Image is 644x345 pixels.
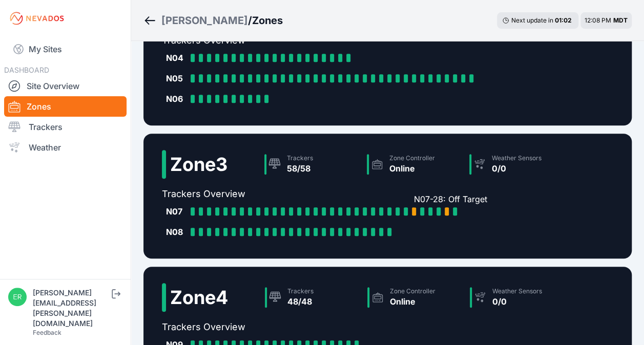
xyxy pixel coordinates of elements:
h2: Trackers Overview [162,320,568,334]
span: Next update in [511,16,553,24]
div: N06 [166,93,186,105]
span: 12:08 PM [585,16,611,24]
a: Feedback [33,329,61,336]
a: N07-28: Off Target [412,207,420,215]
div: Online [390,295,435,308]
nav: Breadcrumb [143,7,283,34]
a: Weather Sensors0/0 [465,150,568,179]
img: Nevados [8,10,66,27]
a: My Sites [4,37,127,61]
div: N08 [166,226,186,238]
h2: Trackers Overview [162,187,568,201]
img: erik.ordorica@solvenergy.com [8,288,27,306]
div: 0/0 [492,162,542,175]
div: 58/58 [287,162,313,175]
div: Online [389,162,435,175]
div: 48/48 [287,295,314,308]
h3: Zones [252,13,283,28]
a: Weather [4,137,127,158]
a: Trackers58/58 [260,150,363,179]
div: Zone Controller [389,154,435,162]
a: Zones [4,96,127,117]
span: DASHBOARD [4,66,49,74]
div: 0/0 [492,295,542,308]
div: N04 [166,52,186,64]
a: Site Overview [4,76,127,96]
a: Trackers48/48 [261,283,363,312]
a: [PERSON_NAME] [161,13,248,28]
span: / [248,13,252,28]
div: Weather Sensors [492,154,542,162]
h2: Zone 4 [170,287,228,308]
div: Zone Controller [390,287,435,295]
a: Trackers [4,117,127,137]
div: 01 : 02 [555,16,573,25]
div: N07 [166,205,186,218]
div: Weather Sensors [492,287,542,295]
a: Weather Sensors0/0 [466,283,568,312]
div: N05 [166,72,186,84]
div: Trackers [287,154,313,162]
span: MDT [613,16,628,24]
h2: Zone 3 [170,154,227,175]
div: [PERSON_NAME][EMAIL_ADDRESS][PERSON_NAME][DOMAIN_NAME] [33,288,110,329]
div: Trackers [287,287,314,295]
